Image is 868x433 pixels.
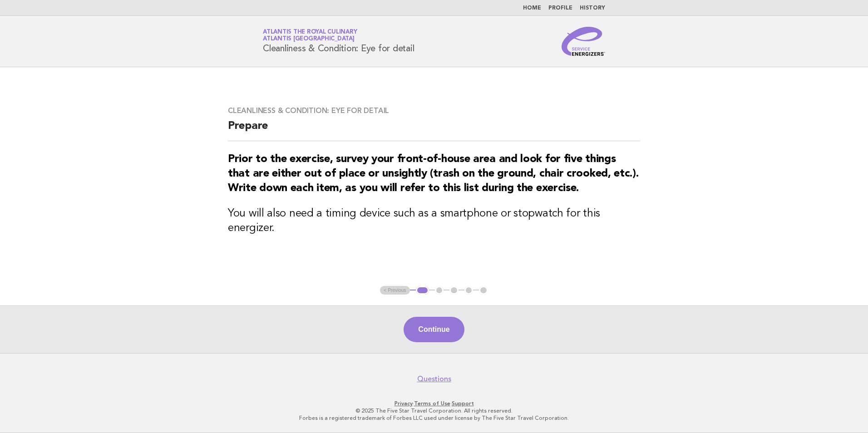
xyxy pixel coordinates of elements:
[452,400,474,407] a: Support
[580,5,605,11] a: History
[395,400,413,407] a: Privacy
[263,29,357,42] a: Atlantis the Royal CulinaryAtlantis [GEOGRAPHIC_DATA]
[404,317,464,342] button: Continue
[548,5,572,11] a: Profile
[228,119,640,141] h2: Prepare
[523,5,541,11] a: Home
[562,27,605,56] img: Service Energizers
[263,36,355,42] span: Atlantis [GEOGRAPHIC_DATA]
[156,407,712,414] p: © 2025 The Five Star Travel Corporation. All rights reserved.
[228,106,640,115] h3: Cleanliness & Condition: Eye for detail
[417,374,451,384] a: Questions
[263,30,414,53] h1: Cleanliness & Condition: Eye for detail
[156,414,712,422] p: Forbes is a registered trademark of Forbes LLC used under license by The Five Star Travel Corpora...
[228,207,640,236] h3: You will also need a timing device such as a smartphone or stopwatch for this energizer.
[156,400,712,407] p: · ·
[228,154,639,194] strong: Prior to the exercise, survey your front-of-house area and look for five things that are either o...
[414,400,450,407] a: Terms of Use
[416,286,429,295] button: 1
